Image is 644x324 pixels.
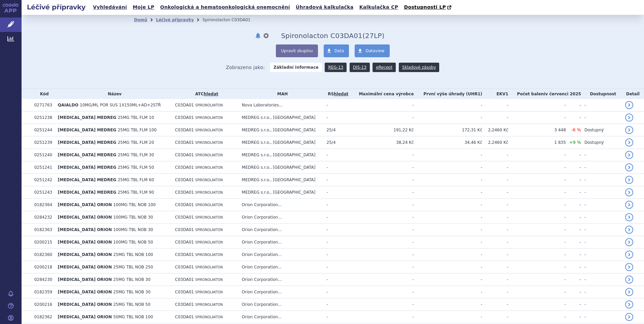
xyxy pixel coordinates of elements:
td: - [581,311,621,323]
span: C03DA01 [175,252,194,257]
td: 1 835 [508,136,566,149]
span: v červenci 2025 [545,92,581,96]
span: ( LP) [362,32,384,40]
td: 0182360 [31,249,55,261]
span: C03DA01 [175,128,194,132]
td: MEDREG s.r.o., [GEOGRAPHIC_DATA] [238,161,323,174]
span: [MEDICAL_DATA] MEDREG [58,190,117,195]
td: - [482,261,508,273]
a: detail [625,226,633,234]
span: Spironolacton C03DA01 [281,32,362,40]
td: - [414,236,482,249]
a: hledat [204,92,218,96]
span: 25MG TBL NOB 30 [113,277,151,282]
th: První výše úhrady (UHR1) [414,89,482,99]
button: notifikace [255,32,261,40]
td: - [350,199,414,211]
span: SPIRONOLAKTON [195,303,223,306]
td: - [566,111,581,124]
td: - [323,111,350,124]
td: - [508,111,566,124]
td: - [414,199,482,211]
span: 25MG TBL FLM 30 [118,153,154,157]
td: - [508,149,566,161]
td: - [566,286,581,298]
td: - [414,161,482,174]
span: 25/4 [327,128,336,132]
td: 34,46 Kč [414,136,482,149]
span: SPIRONOLAKTON [195,141,223,144]
td: - [566,161,581,174]
span: +9 % [569,140,581,145]
td: - [323,211,350,224]
a: hledat [334,92,348,96]
a: detail [625,288,633,296]
span: 25MG TBL NOB 30 [113,290,151,294]
td: 3 448 [508,124,566,136]
td: - [482,298,508,311]
span: [MEDICAL_DATA] MEDREG [58,153,117,157]
span: [MEDICAL_DATA] ORION [58,227,112,232]
h2: Léčivé přípravky [22,2,91,12]
td: - [323,199,350,211]
span: [MEDICAL_DATA] ORION [58,240,112,245]
td: - [323,186,350,199]
td: - [350,298,414,311]
span: C03DA01 [175,315,194,319]
span: SPIRONOLAKTON [195,290,223,294]
span: SPIRONOLAKTON [195,191,223,194]
td: - [350,249,414,261]
td: - [414,111,482,124]
a: Kalkulačka CP [357,3,400,12]
td: 0251243 [31,186,55,199]
td: - [508,174,566,186]
td: 0251240 [31,149,55,161]
td: - [581,298,621,311]
a: detail [625,151,633,159]
td: 0182363 [31,224,55,236]
td: 0251238 [31,111,55,124]
a: detail [625,276,633,284]
td: - [350,273,414,286]
td: - [566,273,581,286]
a: DIS-13 [350,63,370,72]
a: Dostupnosti LP [402,3,455,12]
td: - [482,211,508,224]
td: Orion Corporation... [238,236,323,249]
td: 191,22 Kč [350,124,414,136]
a: Léčivé přípravky [156,18,194,22]
td: 0251242 [31,174,55,186]
a: Dataview [355,44,389,57]
span: C03DA01 [175,302,194,307]
td: 0200218 [31,261,55,273]
span: [MEDICAL_DATA] MEDREG [58,128,117,132]
span: QAIALDO [58,103,78,107]
td: - [482,273,508,286]
td: - [581,199,621,211]
td: - [508,211,566,224]
td: - [350,111,414,124]
span: C03DA01 [175,202,194,207]
td: - [414,149,482,161]
td: Dostupný [581,136,621,149]
td: - [581,249,621,261]
span: C03DA01 [175,277,194,282]
td: - [350,261,414,273]
a: detail [625,313,633,321]
td: 0182359 [31,286,55,298]
td: 172,31 Kč [414,124,482,136]
span: 25MG TBL FLM 60 [118,177,154,182]
a: detail [625,263,633,271]
td: - [323,298,350,311]
td: 0271763 [31,99,55,111]
td: - [323,224,350,236]
span: [MEDICAL_DATA] ORION [58,252,112,257]
td: - [350,311,414,323]
td: - [581,186,621,199]
a: REG-13 [325,63,347,72]
a: detail [625,238,633,246]
th: Název [55,89,172,99]
td: Orion Corporation... [238,211,323,224]
span: [MEDICAL_DATA] MEDREG [58,165,117,170]
th: Maximální cena výrobce [350,89,414,99]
